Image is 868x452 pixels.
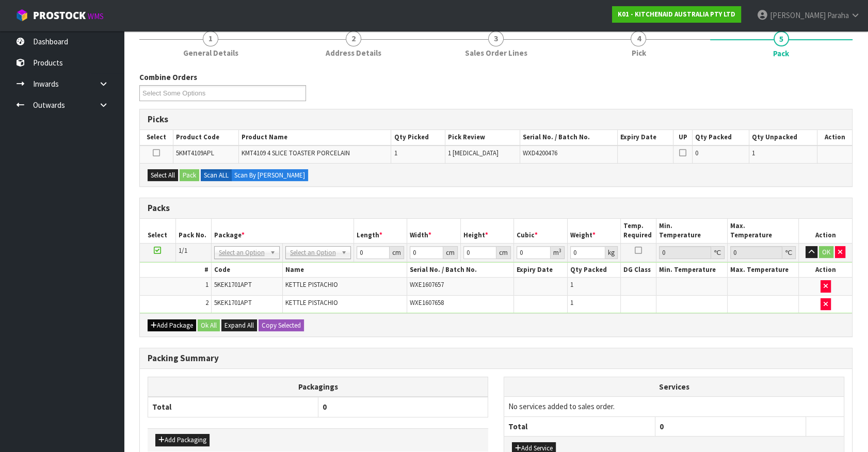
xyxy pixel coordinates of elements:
[148,169,178,182] button: Select All
[323,402,327,412] span: 0
[448,149,499,157] span: 1 [MEDICAL_DATA]
[465,47,527,58] span: Sales Order Lines
[752,149,755,157] span: 1
[631,47,646,58] span: Pick
[346,31,361,46] span: 2
[559,247,561,254] sup: 3
[514,219,568,243] th: Cubic
[221,319,257,332] button: Expand All
[728,263,799,278] th: Max. Temperature
[239,130,391,145] th: Product Name
[570,298,573,307] span: 1
[391,130,445,145] th: Qty Picked
[631,31,646,46] span: 4
[749,130,817,145] th: Qty Unpacked
[205,280,208,289] span: 1
[15,9,28,22] img: cube-alt.png
[140,263,211,278] th: #
[140,130,173,145] th: Select
[711,246,725,259] div: ℃
[183,47,238,58] span: General Details
[460,219,514,243] th: Height
[514,263,568,278] th: Expiry Date
[695,149,698,157] span: 0
[407,263,514,278] th: Serial No. / Batch No.
[180,169,199,182] button: Pack
[782,246,796,259] div: ℃
[520,130,617,145] th: Serial No. / Batch No.
[656,219,728,243] th: Min. Temperature
[617,130,673,145] th: Expiry Date
[621,219,656,243] th: Temp. Required
[214,298,252,307] span: 5KEK1701APT
[175,219,211,243] th: Pack No.
[673,130,692,145] th: UP
[33,9,86,22] span: ProStock
[799,263,853,278] th: Action
[827,10,849,20] span: Paraha
[817,130,852,145] th: Action
[219,247,266,259] span: Select an Option
[148,397,318,417] th: Total
[504,377,844,397] th: Services
[214,280,252,289] span: 5KEK1701APT
[656,263,728,278] th: Min. Temperature
[148,115,844,124] h3: Picks
[176,149,214,157] span: 5KMT4109APL
[155,434,210,446] button: Add Packaging
[282,263,407,278] th: Name
[773,48,789,59] span: Pack
[148,353,844,363] h3: Packing Summary
[504,397,844,416] td: No services added to sales order.
[407,219,461,243] th: Width
[523,149,557,157] span: WXD4200476
[211,219,353,243] th: Package
[285,298,338,307] span: KETTLE PISTACHIO
[179,246,187,255] span: 1/1
[410,280,444,289] span: WXE1607657
[799,219,853,243] th: Action
[394,149,397,157] span: 1
[728,219,799,243] th: Max. Temperature
[242,149,350,157] span: KMT4109 4 SLICE TOASTER PORCELAIN
[621,263,656,278] th: DG Class
[231,169,308,182] label: Scan By [PERSON_NAME]
[211,263,282,278] th: Code
[201,169,232,182] label: Scan ALL
[567,219,621,243] th: Weight
[443,246,458,259] div: cm
[390,246,404,259] div: cm
[410,298,444,307] span: WXE1607658
[445,130,520,145] th: Pick Review
[496,246,511,259] div: cm
[819,246,833,259] button: OK
[290,247,337,259] span: Select an Option
[148,319,196,332] button: Add Package
[693,130,749,145] th: Qty Packed
[551,246,565,259] div: m
[612,6,741,23] a: K01 - KITCHENAID AUSTRALIA PTY LTD
[504,416,655,436] th: Total
[205,298,208,307] span: 2
[774,31,789,46] span: 5
[203,31,218,46] span: 1
[285,280,338,289] span: KETTLE PISTACHIO
[618,10,735,19] strong: K01 - KITCHENAID AUSTRALIA PTY LTD
[259,319,304,332] button: Copy Selected
[224,321,254,330] span: Expand All
[198,319,220,332] button: Ok All
[139,72,197,83] label: Combine Orders
[567,263,621,278] th: Qty Packed
[570,280,573,289] span: 1
[770,10,826,20] span: [PERSON_NAME]
[353,219,407,243] th: Length
[660,422,664,431] span: 0
[88,11,104,21] small: WMS
[488,31,504,46] span: 3
[173,130,239,145] th: Product Code
[605,246,618,259] div: kg
[148,377,488,397] th: Packagings
[326,47,381,58] span: Address Details
[140,219,175,243] th: Select
[148,203,844,213] h3: Packs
